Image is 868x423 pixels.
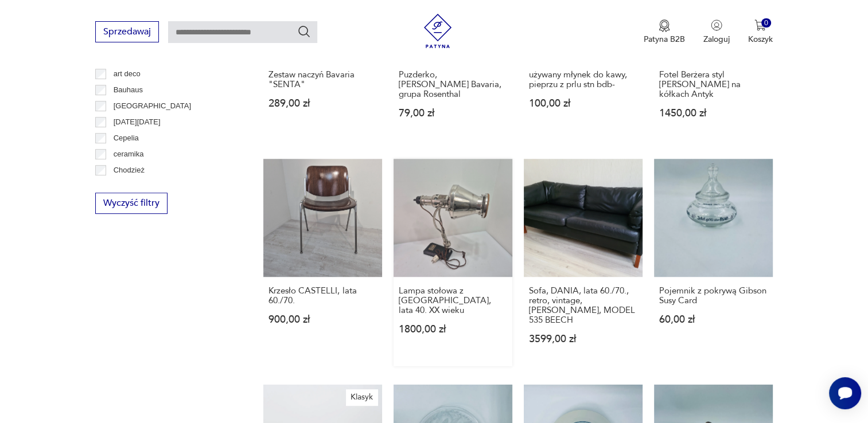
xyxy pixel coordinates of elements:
[297,25,311,38] button: Szukaj
[659,108,768,118] p: 1450,00 zł
[748,19,773,45] button: 0Koszyk
[95,29,159,37] a: Sprzedawaj
[659,19,670,32] img: Ikona medalu
[95,21,159,42] button: Sprzedawaj
[114,164,145,177] p: Chodzież
[114,148,144,160] p: ceramika
[529,70,637,89] h3: używany młynek do kawy, pieprzu z prlu stn bdb-
[761,18,771,28] div: 0
[529,99,637,108] p: 100,00 zł
[748,34,773,45] p: Koszyk
[399,286,507,315] h3: Lampa stołowa z [GEOGRAPHIC_DATA], lata 40. XX wieku
[644,34,685,45] p: Patyna B2B
[268,70,377,89] h3: Zestaw naczyń Bavaria "SENTA"
[654,159,773,367] a: Pojemnik z pokrywą Gibson Susy CardPojemnik z pokrywą Gibson Susy Card60,00 zł
[644,19,685,45] a: Ikona medaluPatyna B2B
[659,315,768,324] p: 60,00 zł
[659,70,768,99] h3: Fotel Berżera styl [PERSON_NAME] na kółkach Antyk
[268,99,377,108] p: 289,00 zł
[394,159,512,367] a: Lampa stołowa z Hanau, lata 40. XX wiekuLampa stołowa z [GEOGRAPHIC_DATA], lata 40. XX wieku1800,...
[529,334,637,344] p: 3599,00 zł
[703,34,730,45] p: Zaloguj
[659,286,768,305] h3: Pojemnik z pokrywą Gibson Susy Card
[114,116,161,128] p: [DATE][DATE]
[421,14,455,48] img: Patyna - sklep z meblami i dekoracjami vintage
[268,315,377,324] p: 900,00 zł
[95,193,168,214] button: Wyczyść filtry
[829,377,861,409] iframe: Smartsupp widget button
[114,68,141,80] p: art deco
[399,108,507,118] p: 79,00 zł
[644,19,685,45] button: Patyna B2B
[529,286,637,325] h3: Sofa, DANIA, lata 60./70., retro, vintage, [PERSON_NAME], MODEL 535 BEECH
[114,180,142,193] p: Ćmielów
[711,19,722,31] img: Ikonka użytkownika
[114,100,191,112] p: [GEOGRAPHIC_DATA]
[703,19,730,45] button: Zaloguj
[399,70,507,99] h3: Puzderko, [PERSON_NAME] Bavaria, grupa Rosenthal
[754,19,766,31] img: Ikona koszyka
[399,324,507,334] p: 1800,00 zł
[114,132,139,144] p: Cepelia
[268,286,377,305] h3: Krzesło CASTELLI, lata 60./70.
[524,159,643,367] a: Sofa, DANIA, lata 60./70., retro, vintage, MOGENS HANSEN, MODEL 535 BEECHSofa, DANIA, lata 60./70...
[263,159,382,367] a: Krzesło CASTELLI, lata 60./70.Krzesło CASTELLI, lata 60./70.900,00 zł
[114,84,143,96] p: Bauhaus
